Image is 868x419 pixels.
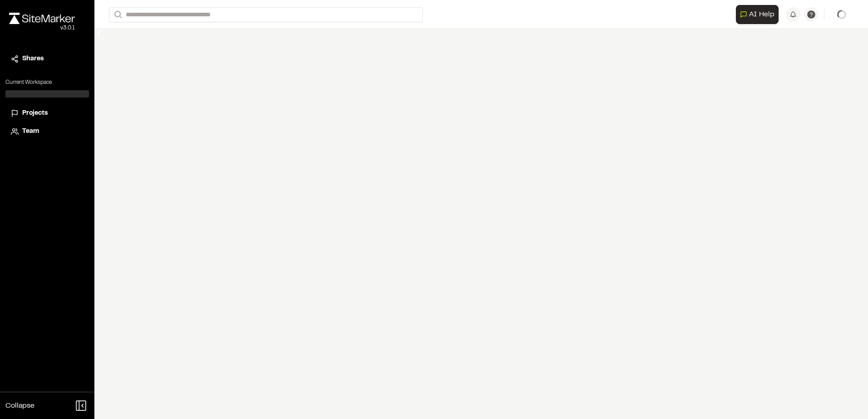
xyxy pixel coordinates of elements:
[22,127,39,136] span: Team
[5,78,89,87] p: Current Workspace
[736,5,779,24] button: Open AI Assistant
[22,54,44,64] span: Shares
[11,54,84,64] a: Shares
[22,108,48,118] span: Projects
[736,5,782,24] div: Open AI Assistant
[9,24,75,32] div: Oh geez...please don't...
[749,9,774,20] span: AI Help
[11,108,84,118] a: Projects
[5,400,35,411] span: Collapse
[109,7,125,22] button: Search
[9,13,75,24] img: rebrand.png
[11,127,84,136] a: Team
